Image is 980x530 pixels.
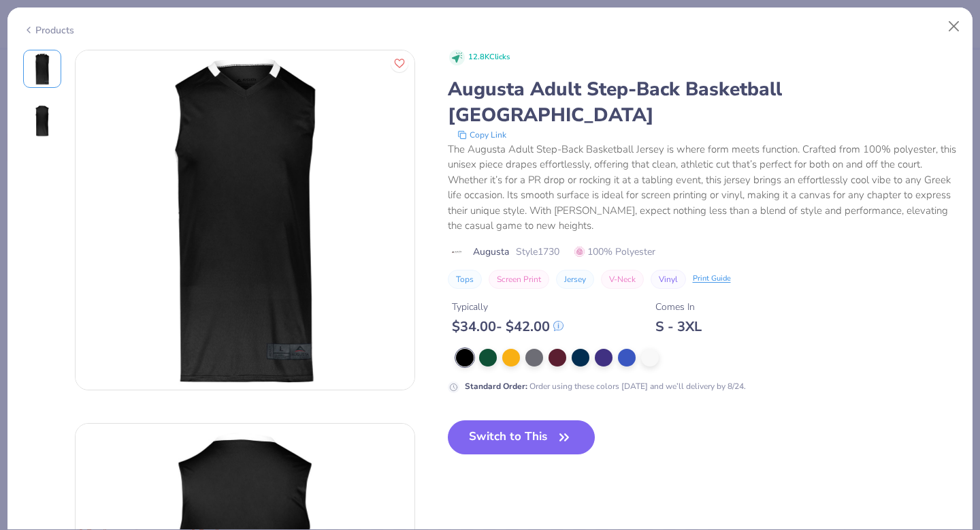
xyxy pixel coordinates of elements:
img: Back [26,104,59,137]
div: S - 3XL [655,318,702,335]
button: Screen Print [489,270,549,289]
button: V-Neck [601,270,644,289]
strong: Standard Order : [465,381,527,392]
button: Switch to This [448,420,595,454]
div: $ 34.00 - $ 42.00 [452,318,563,335]
div: The Augusta Adult Step-Back Basketball Jersey is where form meets function. Crafted from 100% pol... [448,142,958,234]
span: Augusta [473,245,509,259]
button: Tops [448,270,482,289]
img: Front [76,50,414,390]
button: Close [941,14,967,40]
img: Front [26,52,59,85]
div: Products [23,23,74,37]
button: Jersey [556,270,594,289]
span: Style 1730 [516,245,559,259]
button: copy to clipboard [453,128,510,142]
button: Like [391,54,408,72]
div: Print Guide [693,273,731,285]
span: 100% Polyester [574,245,655,259]
div: Augusta Adult Step-Back Basketball [GEOGRAPHIC_DATA] [448,76,958,128]
button: Vinyl [651,270,686,289]
div: Comes In [655,300,702,314]
span: 12.8K Clicks [468,52,510,63]
div: Typically [452,300,563,314]
img: brand logo [448,247,466,258]
div: Order using these colors [DATE] and we’ll delivery by 8/24. [465,380,746,392]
